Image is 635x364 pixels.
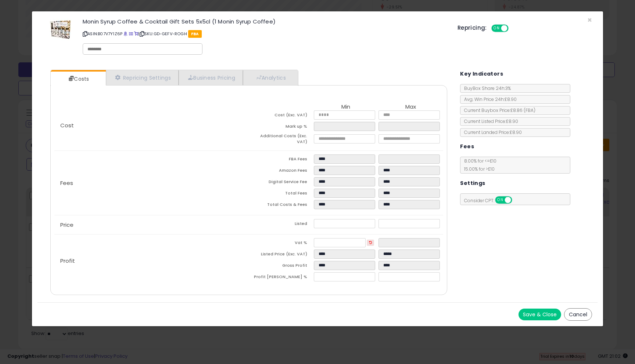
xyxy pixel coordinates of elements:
h5: Settings [460,179,485,188]
p: Price [54,222,249,228]
span: 15.00 % for > £10 [460,166,495,172]
p: Fees [54,180,249,186]
td: Mark up % [249,122,313,133]
span: ON [496,197,505,203]
h5: Key Indicators [460,69,503,79]
td: Total Costs & Fees [249,200,313,211]
span: OFF [511,197,523,203]
a: BuyBox page [123,31,128,37]
span: Avg. Win Price 24h: £8.90 [460,96,517,102]
td: Vat % [249,238,313,250]
span: ON [492,25,501,32]
td: Gross Profit [249,261,313,272]
td: Listed [249,219,313,230]
th: Min [314,104,379,110]
a: Costs [51,72,105,86]
span: 8.00 % for <= £10 [460,158,496,172]
a: Business Pricing [179,70,243,85]
img: 51rs44U0fbL._SL60_.jpg [49,19,71,41]
p: Cost [54,123,249,128]
span: ( FBA ) [524,107,535,113]
td: Cost (Exc. VAT) [249,110,313,122]
td: Total Fees [249,189,313,200]
h5: Repricing: [458,25,487,31]
th: Max [379,104,443,110]
span: OFF [507,25,519,32]
td: Digital Service Fee [249,177,313,189]
span: × [587,15,592,25]
h3: Monin Syrup Coffee & Cocktail Gift Sets 5x5cl (1 Monin Syrup Coffee) [83,19,446,24]
span: Current Buybox Price: [460,107,535,113]
a: Your listing only [134,31,138,37]
span: Current Listed Price: £8.90 [460,118,518,124]
span: £8.86 [510,107,535,113]
td: FBA Fees [249,154,313,166]
p: ASIN: B07V7Y1Z6P | SKU: GD-GEFV-ROGH [83,28,446,40]
p: Profit [54,258,249,264]
a: All offer listings [129,31,133,37]
button: Save & Close [519,309,561,320]
td: Listed Price (Exc. VAT) [249,250,313,261]
span: BuyBox Share 24h: 3% [460,85,511,91]
td: Amazon Fees [249,166,313,177]
a: Repricing Settings [106,70,179,85]
span: Current Landed Price: £8.90 [460,129,522,135]
h5: Fees [460,142,474,151]
a: Analytics [243,70,297,85]
span: Consider CPT: [460,197,522,204]
span: FBA [188,30,202,38]
td: Additional Costs (Exc. VAT) [249,133,313,147]
button: Cancel [564,308,592,321]
td: Profit [PERSON_NAME] % [249,272,313,284]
